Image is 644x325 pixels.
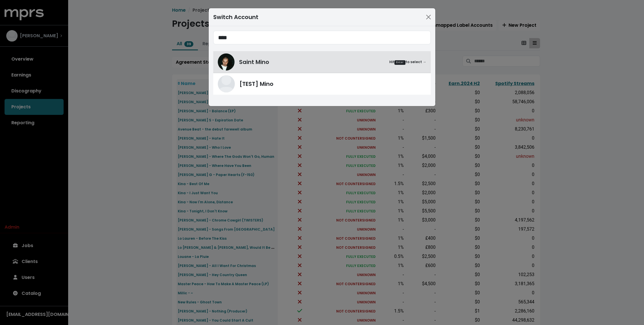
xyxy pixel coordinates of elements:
kbd: Enter [394,60,405,65]
span: Saint Mino [239,58,269,66]
a: [TEST] Mino[TEST] Mino [213,73,431,95]
img: Saint Mino [218,53,235,71]
small: Hit to select → [389,59,426,65]
a: Saint MinoSaint MinoHitEnterto select → [213,51,431,73]
input: Search accounts [213,31,431,44]
img: [TEST] Mino [218,75,235,92]
span: [TEST] Mino [239,80,273,88]
div: Switch Account [213,13,258,21]
button: Close [424,13,433,22]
